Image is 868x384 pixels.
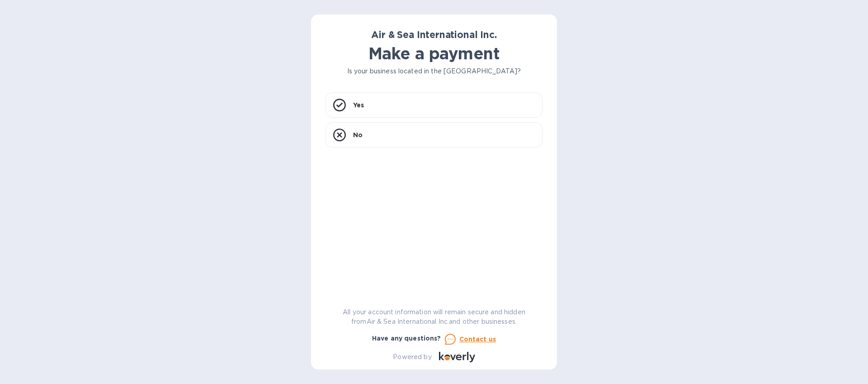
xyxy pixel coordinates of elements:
[325,44,542,63] h1: Make a payment
[459,336,496,343] u: Contact us
[353,130,363,139] p: No
[372,335,441,342] b: Have any questions?
[353,101,364,110] p: Yes
[325,67,542,76] p: Is your business located in the [GEOGRAPHIC_DATA]?
[325,307,542,326] p: All your account information will remain secure and hidden from Air & Sea International Inc. and ...
[393,352,431,362] p: Powered by
[371,29,496,40] b: Air & Sea International Inc.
